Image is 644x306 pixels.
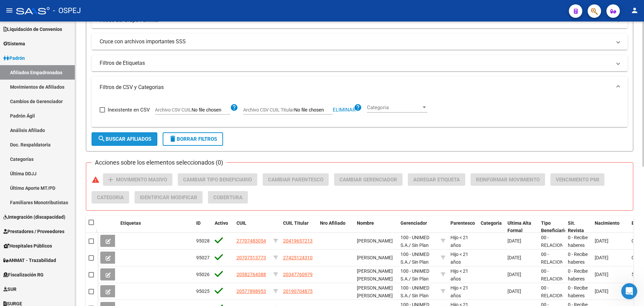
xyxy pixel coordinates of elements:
[100,38,611,45] mat-panel-title: Cruce con archivos importantes SSS
[53,3,81,18] span: - OSPEJ
[92,34,628,50] mat-expansion-panel-header: Cruce con archivos importantes SSS
[230,103,238,112] mat-icon: help
[632,272,634,277] span: 5
[98,136,151,142] span: Buscar Afiliados
[357,255,393,260] span: [PERSON_NAME]
[621,283,637,299] iframe: Intercom live chat
[333,107,356,113] span: Eliminar
[409,243,429,248] span: / Sin Plan
[3,228,64,235] span: Prestadores / Proveedores
[632,255,634,260] span: 0
[92,98,628,127] div: Filtros de CSV y Categorias
[595,238,608,244] span: [DATE]
[196,255,210,260] span: 95027
[163,132,223,146] button: Borrar Filtros
[263,173,329,186] button: Cambiar Parentesco
[3,257,56,264] span: ANMAT - Trazabilidad
[541,235,572,263] span: 00 - RELACION DE DEPENDENCIA
[507,288,536,295] div: [DATE]
[283,272,313,277] span: 20347760979
[568,268,596,289] span: 0 - Recibe haberes regularmente
[471,173,545,186] button: Reinformar Movimiento
[120,220,141,226] span: Etiquetas
[208,191,248,204] button: Cobertura
[400,285,429,298] span: 100 - UNIMED S.A.
[408,173,465,186] button: Agregar Etiqueta
[357,220,374,226] span: Nombre
[409,259,429,265] span: / Sin Plan
[400,220,427,226] span: Gerenciador
[103,173,172,186] button: Movimiento Masivo
[213,194,243,201] span: Cobertura
[283,289,313,294] span: 20190704875
[450,268,468,281] span: Hijo < 21 años
[3,213,65,221] span: Integración (discapacidad)
[155,107,192,113] span: Archivo CSV CUIL
[550,173,604,186] button: Vencimiento PMI
[108,106,150,114] span: Inexistente en CSV
[243,107,294,113] span: Archivo CSV CUIL Titular
[169,135,177,143] mat-icon: delete
[5,6,13,14] mat-icon: menu
[236,272,266,277] span: 20582764388
[196,238,210,244] span: 95028
[92,158,226,167] h3: Acciones sobre los elementos seleccionados (0)
[92,55,628,71] mat-expansion-panel-header: Filtros de Etiquetas
[169,136,217,142] span: Borrar Filtros
[450,285,468,298] span: Hijo < 21 años
[280,216,317,238] datatable-header-cell: CUIL Titular
[505,216,538,238] datatable-header-cell: Ultima Alta Formal
[283,238,313,244] span: 20419657213
[215,220,228,226] span: Activo
[595,272,608,277] span: [DATE]
[236,255,266,260] span: 20707513773
[409,293,429,298] span: / Sin Plan
[234,216,271,238] datatable-header-cell: CUIL
[568,220,584,233] span: Sit. Revista
[556,177,599,183] span: Vencimiento PMI
[400,268,429,281] span: 100 - UNIMED S.A.
[98,135,106,143] mat-icon: search
[632,220,642,226] span: Edad
[3,242,52,250] span: Hospitales Públicos
[450,235,468,248] span: Hijo < 21 años
[236,220,247,226] span: CUIL
[357,285,393,306] span: [PERSON_NAME] [PERSON_NAME] MAYCOL
[3,40,25,47] span: Sistema
[320,220,345,226] span: Nro Afiliado
[118,216,194,238] datatable-header-cell: Etiquetas
[595,255,608,260] span: [DATE]
[194,216,212,238] datatable-header-cell: ID
[357,268,393,281] span: [PERSON_NAME] [PERSON_NAME]
[92,176,100,184] mat-icon: warning
[450,220,475,226] span: Parentesco
[481,220,502,226] span: Categoria
[92,77,628,98] mat-expansion-panel-header: Filtros de CSV y Categorias
[3,271,44,278] span: Fiscalización RG
[140,194,197,201] span: Identificar Modificar
[538,216,565,238] datatable-header-cell: Tipo Beneficiario
[333,108,356,112] button: Eliminar
[507,254,536,262] div: [DATE]
[3,286,16,293] span: SUR
[92,132,157,146] button: Buscar Afiliados
[409,276,429,281] span: / Sin Plan
[3,54,25,62] span: Padrón
[107,176,115,184] mat-icon: add
[568,235,596,256] span: 0 - Recibe haberes regularmente
[334,173,402,186] button: Cambiar Gerenciador
[595,220,620,226] span: Nacimiento
[632,238,634,244] span: 0
[507,237,536,245] div: [DATE]
[400,235,429,248] span: 100 - UNIMED S.A.
[595,289,608,294] span: [DATE]
[268,177,323,183] span: Cambiar Parentesco
[541,220,567,233] span: Tipo Beneficiario
[568,252,596,272] span: 0 - Recibe haberes regularmente
[100,84,611,91] mat-panel-title: Filtros de CSV y Categorias
[196,220,201,226] span: ID
[135,191,203,204] button: Identificar Modificar
[196,289,210,294] span: 95025
[236,289,266,294] span: 20577898953
[568,285,596,306] span: 0 - Recibe haberes regularmente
